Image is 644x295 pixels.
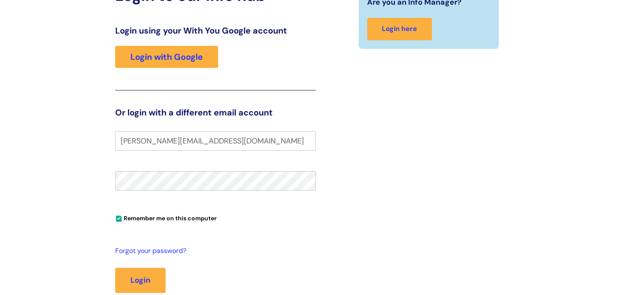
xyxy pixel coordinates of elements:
input: Remember me on this computer [116,216,122,222]
a: Forgot your password? [115,245,312,257]
a: Login with Google [115,46,218,68]
a: Login here [367,18,432,40]
h3: Or login with a different email account [115,107,316,118]
button: Login [115,268,166,292]
label: Remember me on this computer [115,213,217,222]
div: You can uncheck this option if you're logging in from a shared device [115,211,316,225]
h3: Login using your With You Google account [115,25,316,36]
input: Your e-mail address [115,131,316,151]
